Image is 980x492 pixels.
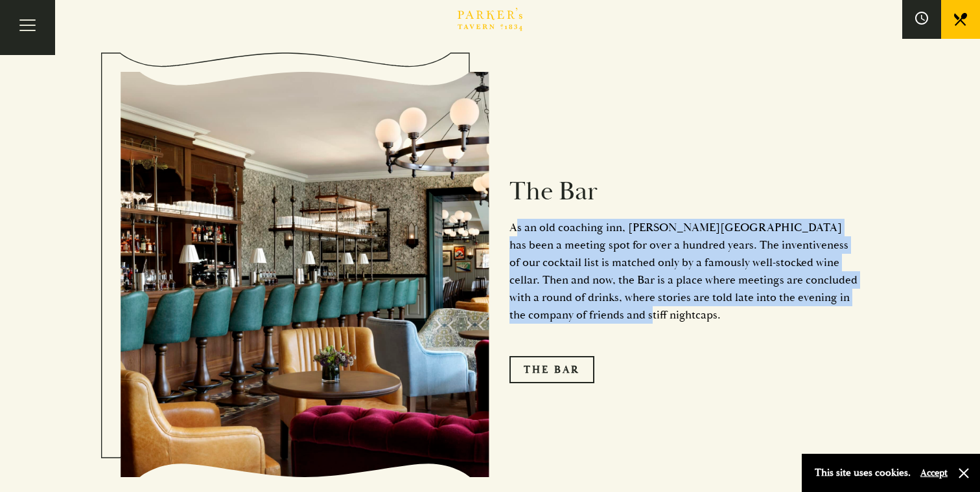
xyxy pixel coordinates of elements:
p: This site uses cookies. [815,464,911,482]
button: Accept [920,467,948,479]
h2: The Bar [509,176,859,207]
button: Close and accept [957,467,970,480]
p: As an old coaching inn, [PERSON_NAME][GEOGRAPHIC_DATA] has been a meeting spot for over a hundred... [509,219,859,324]
a: The Bar [509,356,594,383]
